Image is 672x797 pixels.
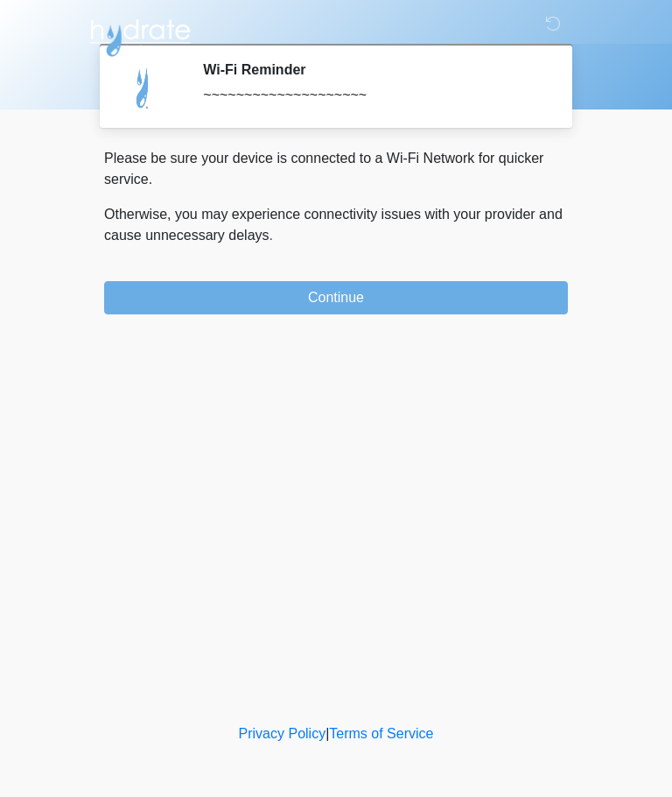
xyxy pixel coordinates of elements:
p: Otherwise, you may experience connectivity issues with your provider and cause unnecessary delays [104,204,568,246]
span: . [269,228,273,243]
img: Agent Avatar [117,61,170,114]
a: Privacy Policy [239,726,326,741]
p: Please be sure your device is connected to a Wi-Fi Network for quicker service. [104,148,568,190]
a: Terms of Service [329,726,433,741]
a: | [325,726,329,741]
button: Continue [104,281,568,314]
img: Hydrate IV Bar - Arcadia Logo [87,13,193,58]
div: ~~~~~~~~~~~~~~~~~~~~ [203,85,542,106]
